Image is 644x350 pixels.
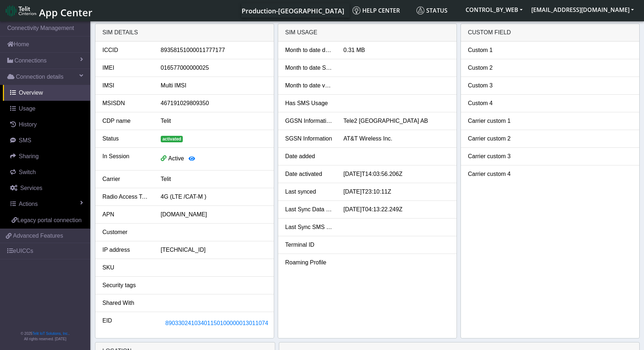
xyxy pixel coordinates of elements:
div: Last synced [280,187,338,196]
a: Overview [3,85,90,101]
div: Telit [155,117,272,125]
div: Tele2 [GEOGRAPHIC_DATA] AB [338,117,455,125]
div: EID [97,316,155,330]
div: SKU [97,263,155,272]
div: SIM usage [278,24,457,42]
span: Advanced Features [13,232,63,240]
span: Overview [19,90,43,96]
a: Actions [3,196,90,212]
span: Actions [19,201,38,207]
div: SIM details [95,24,274,42]
div: [DATE]T14:03:56.206Z [338,170,455,178]
div: Date activated [280,170,338,178]
div: Custom 4 [463,99,521,108]
a: History [3,117,90,133]
span: App Center [39,6,92,19]
div: Custom 2 [463,64,521,72]
div: Carrier custom 4 [463,170,521,178]
img: knowledge.svg [353,7,360,14]
a: Sharing [3,148,90,164]
div: Shared With [97,299,155,307]
div: Radio Access Tech [97,193,155,201]
a: Telit IoT Solutions, Inc. [33,332,69,336]
div: AT&T Wireless Inc. [338,134,455,143]
div: Last Sync Data Usage [280,205,338,214]
img: status.svg [416,7,424,14]
img: logo-telit-cinterion-gw-new.png [6,5,36,17]
div: Month to date SMS [280,64,338,72]
span: History [19,121,37,128]
div: Custom 3 [463,81,521,90]
div: Carrier custom 2 [463,134,521,143]
a: SMS [3,133,90,148]
div: APN [97,210,155,219]
span: Usage [19,105,35,112]
div: IP address [97,246,155,254]
div: Terminal ID [280,241,338,249]
div: Carrier [97,175,155,183]
a: Usage [3,101,90,117]
div: CDP name [97,117,155,125]
button: [EMAIL_ADDRESS][DOMAIN_NAME] [527,3,638,16]
button: View session details [184,152,200,166]
div: 0.31 MB [338,46,455,55]
div: Roaming Profile [280,258,338,267]
div: SGSN Information [280,134,338,143]
div: In Session [97,152,155,166]
span: Services [20,185,42,191]
div: Last Sync SMS Usage [280,223,338,232]
div: Has SMS Usage [280,99,338,108]
span: Help center [353,7,400,14]
div: Month to date data [280,46,338,55]
div: MSISDN [97,99,155,108]
a: Services [3,180,90,196]
div: Telit [155,175,272,183]
div: 4G (LTE /CAT-M ) [155,193,272,201]
div: [DOMAIN_NAME] [155,210,272,219]
div: [DATE]T04:13:22.249Z [338,205,455,214]
span: Legacy portal connection [17,217,82,223]
div: Multi IMSI [155,81,272,90]
div: Custom field [461,24,639,42]
span: Sharing [19,153,39,159]
span: Connection details [16,73,64,81]
div: Status [97,134,155,143]
span: Connections [14,56,47,65]
span: activated [161,136,183,142]
div: 467191029809350 [155,99,272,108]
div: IMSI [97,81,155,90]
a: Switch [3,164,90,180]
span: Active [168,155,184,161]
div: [TECHNICAL_ID] [155,246,272,254]
div: IMEI [97,64,155,72]
div: Month to date voice [280,81,338,90]
span: SMS [19,137,31,143]
button: CONTROL_BY_WEB [461,3,527,16]
span: Status [416,7,448,14]
button: 89033024103401150100000013011074 [161,316,273,330]
span: Production-[GEOGRAPHIC_DATA] [242,7,344,15]
a: Your current platform instance [241,3,344,18]
div: Custom 1 [463,46,521,55]
div: 016577000000025 [155,64,272,72]
div: Security tags [97,281,155,290]
div: [DATE]T23:10:11Z [338,187,455,196]
span: Switch [19,169,36,175]
div: Carrier custom 1 [463,117,521,125]
span: 89033024103401150100000013011074 [165,320,268,326]
a: Help center [350,3,414,18]
div: ICCID [97,46,155,55]
div: 89358151000011777177 [155,46,272,55]
div: Date added [280,152,338,161]
a: App Center [6,3,91,18]
div: Customer [97,228,155,237]
div: GGSN Information [280,117,338,125]
a: Status [414,3,461,18]
div: Carrier custom 3 [463,152,521,161]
